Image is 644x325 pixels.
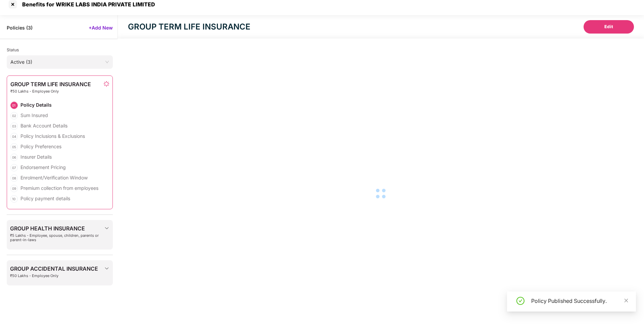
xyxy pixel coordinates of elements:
span: GROUP ACCIDENTAL INSURANCE [10,266,98,272]
div: Policy Published Successfully. [531,297,628,305]
div: 05 [10,143,18,151]
span: ₹50 Lakhs - Employee Only [10,89,91,94]
div: 10 [10,195,18,203]
div: 08 [10,174,18,182]
div: Enrolment/Verification Window [20,174,88,181]
span: Edit [604,23,613,30]
span: Active (3) [10,57,109,67]
span: GROUP HEALTH INSURANCE [10,225,104,231]
span: Status [7,47,19,52]
img: svg+xml;base64,PHN2ZyBpZD0iRHJvcGRvd24tMzJ4MzIiIHhtbG5zPSJodHRwOi8vd3d3LnczLm9yZy8yMDAwL3N2ZyIgd2... [104,225,109,231]
div: 01 [10,102,18,109]
div: Policy Inclusions & Exclusions [20,133,85,139]
div: Endorsement Pricing [20,164,66,170]
span: +Add New [89,24,113,31]
img: svg+xml;base64,PHN2ZyBpZD0iRHJvcGRvd24tMzJ4MzIiIHhtbG5zPSJodHRwOi8vd3d3LnczLm9yZy8yMDAwL3N2ZyIgd2... [104,266,109,271]
div: Policy Preferences [20,143,61,150]
div: 02 [10,112,18,119]
div: Bank Account Details [20,122,67,129]
div: Premium collection from employees [20,185,98,191]
span: close [624,298,629,303]
div: 03 [10,122,18,130]
span: check-circle [516,297,524,305]
div: 06 [10,154,18,161]
div: 07 [10,164,18,171]
div: 04 [10,133,18,140]
span: Policies ( 3 ) [7,24,33,31]
div: Sum Insured [20,112,48,118]
div: Benefits for WRIKE LABS INDIA PRIVATE LIMITED [18,1,155,8]
span: ₹50 Lakhs - Employee Only [10,274,98,278]
div: 09 [10,185,18,192]
div: Insurer Details [20,154,52,160]
button: Edit [584,20,634,34]
span: GROUP TERM LIFE INSURANCE [10,81,91,87]
div: Policy payment details [20,195,70,202]
div: GROUP TERM LIFE INSURANCE [128,21,250,33]
span: ₹5 Lakhs - Employee, spouse, children, parents or parent-in-laws [10,233,104,242]
div: Policy Details [20,102,52,108]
